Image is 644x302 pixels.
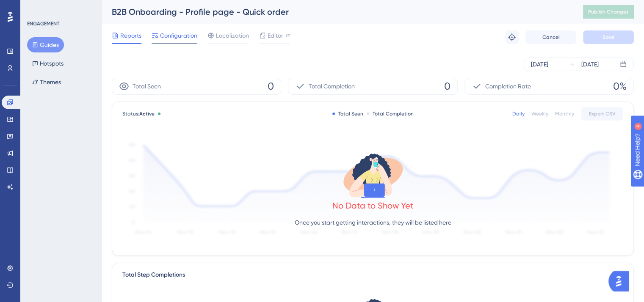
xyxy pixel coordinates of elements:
[485,81,531,91] span: Completion Rate
[120,30,141,41] span: Reports
[268,80,274,93] span: 0
[581,59,599,69] div: [DATE]
[295,217,451,228] p: Once you start getting interactions, they will be listed here
[603,34,614,41] span: Save
[59,4,61,11] div: 4
[512,110,525,117] div: Daily
[531,110,548,117] div: Weekly
[588,8,629,15] span: Publish Changes
[122,270,185,280] div: Total Step Completions
[216,30,249,41] span: Localization
[112,6,562,18] div: B2B Onboarding - Profile page - Quick order
[542,34,560,41] span: Cancel
[608,269,634,294] iframe: UserGuiding AI Assistant Launcher
[555,110,574,117] div: Monthly
[268,30,283,41] span: Editor
[309,81,355,91] span: Total Completion
[20,2,53,12] span: Need Help?
[525,30,576,44] button: Cancel
[583,5,634,19] button: Publish Changes
[589,110,616,117] span: Export CSV
[581,107,623,121] button: Export CSV
[160,30,197,41] span: Configuration
[332,110,363,117] div: Total Seen
[133,81,161,91] span: Total Seen
[531,59,548,69] div: [DATE]
[139,111,155,117] span: Active
[122,110,155,117] span: Status:
[367,110,414,117] div: Total Completion
[27,37,64,52] button: Guides
[27,20,59,27] div: ENGAGEMENT
[27,74,66,90] button: Themes
[332,200,414,211] div: No Data to Show Yet
[613,80,627,93] span: 0%
[583,30,634,44] button: Save
[444,80,451,93] span: 0
[27,56,69,71] button: Hotspots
